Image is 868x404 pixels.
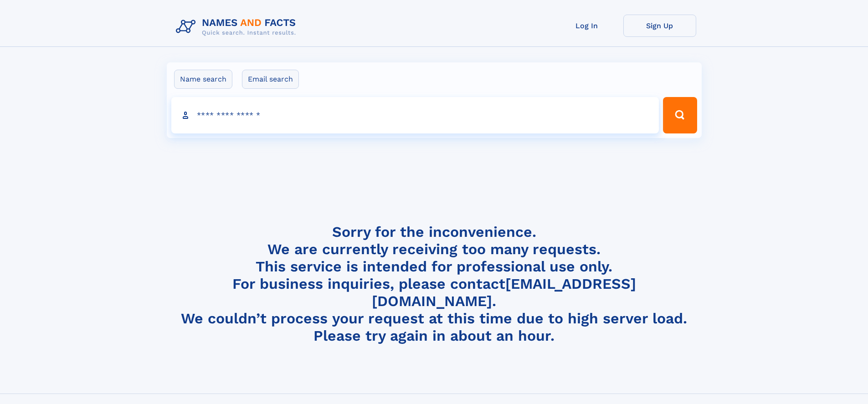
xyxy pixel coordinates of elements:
[550,15,623,37] a: Log In
[172,15,303,39] img: Logo Names and Facts
[171,97,659,133] input: search input
[242,70,299,89] label: Email search
[623,15,696,37] a: Sign Up
[172,223,696,345] h4: Sorry for the inconvenience. We are currently receiving too many requests. This service is intend...
[174,70,232,89] label: Name search
[663,97,697,133] button: Search Button
[372,275,636,310] a: [EMAIL_ADDRESS][DOMAIN_NAME]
